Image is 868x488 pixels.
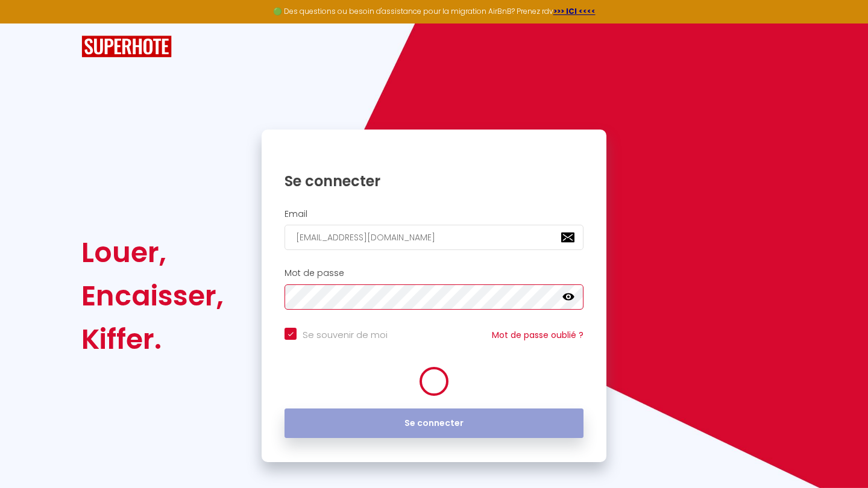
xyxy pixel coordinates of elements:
[81,318,224,361] div: Kiffer.
[553,6,596,16] a: >>> ICI <<<<
[81,36,172,58] img: SuperHote logo
[81,231,224,274] div: Louer,
[285,225,583,250] input: Ton Email
[285,408,583,439] button: Se connecter
[285,209,583,219] h2: Email
[285,172,583,190] h1: Se connecter
[492,329,583,341] a: Mot de passe oublié ?
[81,274,224,318] div: Encaisser,
[285,268,583,278] h2: Mot de passe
